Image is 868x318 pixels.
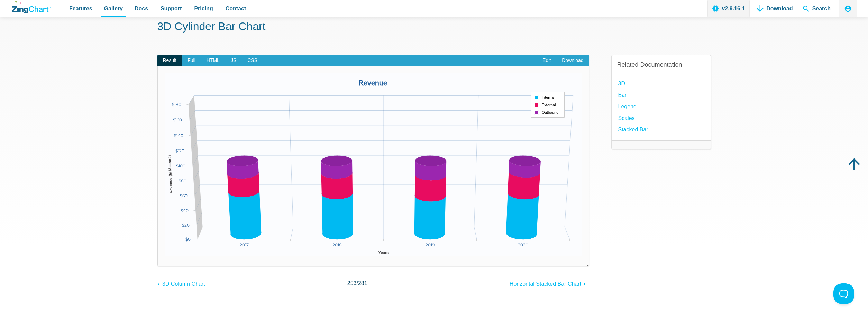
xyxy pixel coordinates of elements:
span: HTML [201,55,225,66]
span: Contact [226,4,246,13]
span: 3D Column Chart [162,281,205,287]
a: 3D Column Chart [157,278,205,289]
a: Download [556,55,589,66]
iframe: Toggle Customer Support [833,283,854,304]
span: JS [225,55,242,66]
span: Support [161,4,182,13]
a: Edit [537,55,556,66]
span: 253 [347,280,357,286]
span: Horizontal Stacked Bar Chart [510,281,581,287]
a: Scales [618,113,635,123]
span: / [347,279,367,288]
span: Pricing [194,4,213,13]
a: Bar [618,90,627,100]
span: CSS [242,55,263,66]
h1: 3D Cylinder Bar Chart [157,19,711,35]
h3: Related Documentation: [617,61,705,69]
span: Gallery [104,4,123,13]
span: Features [69,4,92,13]
span: Full [182,55,201,66]
a: Stacked Bar [618,125,648,134]
span: Result [157,55,182,66]
a: ZingChart Logo. Click to return to the homepage [12,1,51,13]
span: 281 [358,280,367,286]
a: Legend [618,102,637,111]
span: Docs [135,4,148,13]
a: Horizontal Stacked Bar Chart [510,278,589,289]
a: 3D [618,79,625,88]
